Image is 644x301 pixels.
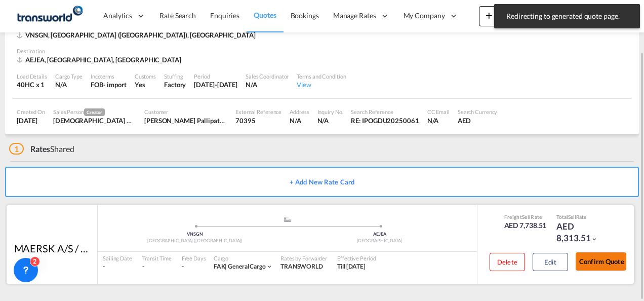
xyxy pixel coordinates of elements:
[280,262,327,271] div: TRANSWORLD
[17,55,184,64] div: AEJEA, Jebel Ali, Middle East
[103,254,132,262] div: Sailing Date
[5,167,639,197] button: + Add New Rate Card
[14,241,90,255] div: MAERSK A/S / TDWC-DUBAI
[290,108,309,116] div: Address
[591,236,598,243] md-icon: icon-chevron-down
[333,11,376,21] span: Manage Rates
[214,262,228,270] span: FAK
[9,143,24,155] span: 1
[522,214,531,220] span: Sell
[503,11,631,21] span: Redirecting to generated quote page.
[280,262,323,270] span: TRANSWORLD
[246,80,289,89] div: N/A
[84,108,105,116] span: Creator
[55,72,83,80] div: Cargo Type
[142,262,172,271] div: -
[235,108,281,116] div: External Reference
[15,5,84,27] img: f753ae806dec11f0841701cdfdf085c0.png
[210,11,239,20] span: Enquiries
[288,238,472,244] div: [GEOGRAPHIC_DATA]
[164,80,186,89] div: Factory Stuffing
[103,80,127,89] div: - import
[254,11,276,19] span: Quotes
[504,213,547,220] div: Freight Rate
[103,238,288,244] div: [GEOGRAPHIC_DATA] ([GEOGRAPHIC_DATA])
[25,31,256,39] span: VNSGN, [GEOGRAPHIC_DATA] ([GEOGRAPHIC_DATA]), [GEOGRAPHIC_DATA]
[490,253,525,271] button: Delete
[194,72,237,80] div: Period
[317,116,343,125] div: N/A
[17,116,45,125] div: 26 Aug 2025
[337,254,376,262] div: Effective Period
[53,108,136,116] div: Sales Person
[297,80,346,89] div: View
[142,254,172,262] div: Transit Time
[17,30,258,40] div: VNSGN, Ho Chi Minh City (Saigon), Asia Pacific
[17,108,45,116] div: Created On
[9,143,74,155] div: Shared
[214,254,273,262] div: Cargo
[135,80,156,89] div: Yes
[483,11,521,19] span: New
[144,108,227,116] div: Customer
[556,213,607,220] div: Total Rate
[53,116,136,125] div: Irishi Kiran
[458,116,498,125] div: AED
[91,80,103,89] div: FOB
[91,72,127,80] div: Incoterms
[182,254,206,262] div: Free Days
[351,116,419,125] div: RE: IPOGDU20250061
[103,11,132,21] span: Analytics
[17,80,47,89] div: 40HC x 1
[337,262,366,271] div: Till 31 Aug 2025
[337,262,366,270] span: Till [DATE]
[30,144,51,154] span: Rates
[317,108,343,116] div: Inquiry No.
[55,80,83,89] div: N/A
[427,108,450,116] div: CC Email
[266,263,273,270] md-icon: icon-chevron-down
[164,72,186,80] div: Stuffing
[568,214,576,220] span: Sell
[246,72,289,80] div: Sales Coordinator
[281,217,294,222] md-icon: assets/icons/custom/ship-fill.svg
[159,11,196,20] span: Rate Search
[214,262,266,271] div: general cargo
[351,108,419,116] div: Search Reference
[458,108,498,116] div: Search Currency
[479,6,525,26] button: icon-plus 400-fgNewicon-chevron-down
[427,116,450,125] div: N/A
[194,80,237,89] div: 30 Aug 2025
[483,9,495,21] md-icon: icon-plus 400-fg
[225,262,227,270] span: |
[297,72,346,80] div: Terms and Condition
[280,254,327,262] div: Rates by Forwarder
[576,252,626,271] button: Confirm Quote
[533,253,568,271] button: Edit
[182,262,184,271] div: -
[17,47,627,55] div: Destination
[291,11,319,20] span: Bookings
[144,116,227,125] div: Nishad Pallipath
[504,220,547,231] div: AED 7,738.51
[556,220,607,245] div: AED 8,313.51
[103,262,132,271] div: -
[135,72,156,80] div: Customs
[290,116,309,125] div: N/A
[288,231,472,238] div: AEJEA
[17,72,47,80] div: Load Details
[103,231,288,238] div: VNSGN
[235,116,281,125] div: 70395
[404,11,445,21] span: My Company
